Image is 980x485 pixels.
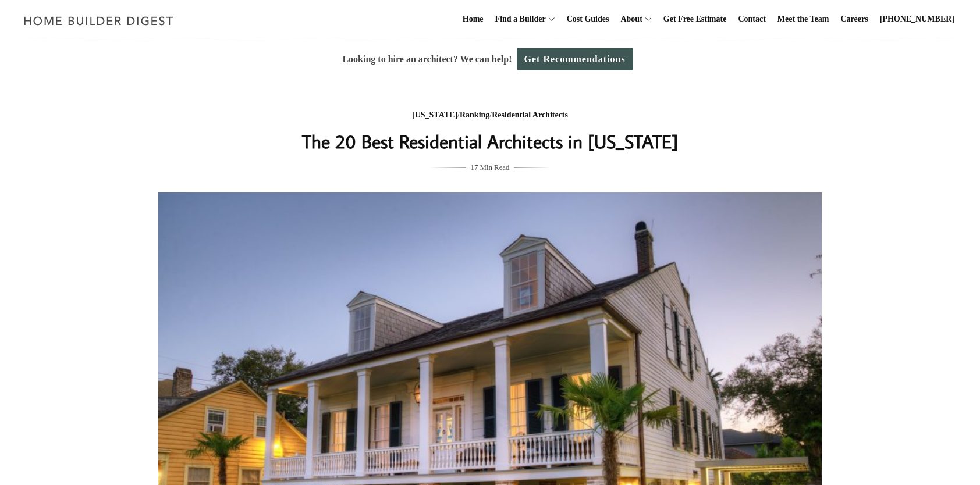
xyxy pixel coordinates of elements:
a: Find a Builder [491,1,546,38]
img: Home Builder Digest [19,9,179,32]
h1: The 20 Best Residential Architects in [US_STATE] [258,127,722,155]
a: Careers [836,1,873,38]
a: About [616,1,642,38]
a: Contact [733,1,770,38]
a: Meet the Team [773,1,834,38]
a: Get Free Estimate [659,1,732,38]
span: 17 Min Read [471,161,510,174]
a: [US_STATE] [412,110,457,119]
a: Residential Architects [492,110,568,119]
a: Get Recommendations [517,48,633,70]
a: Ranking [460,110,489,119]
div: / / [258,108,722,123]
a: Home [458,1,488,38]
a: [PHONE_NUMBER] [875,1,959,38]
a: Cost Guides [562,1,614,38]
